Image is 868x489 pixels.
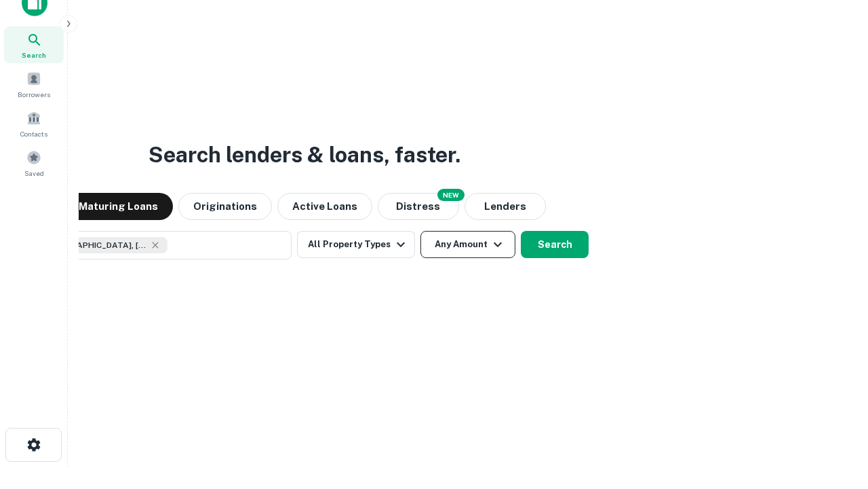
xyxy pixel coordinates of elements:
span: Search [22,50,46,60]
button: Originations [178,193,272,220]
span: Saved [24,168,44,179]
a: Saved [4,145,64,181]
button: All Property Types [297,231,415,258]
iframe: Chat Widget [800,380,868,446]
div: NEW [437,189,465,201]
span: Contacts [20,128,47,139]
button: Lenders [465,193,546,220]
h3: Search lenders & loans, faster. [149,139,460,171]
button: Any Amount [420,231,515,258]
button: Active Loans [277,193,372,220]
a: Borrowers [4,66,64,103]
span: Borrowers [18,89,50,100]
a: Contacts [4,105,64,142]
button: Search distressed loans with lien and other non-mortgage details. [378,193,459,220]
a: Search [4,26,64,63]
span: [GEOGRAPHIC_DATA], [GEOGRAPHIC_DATA], [GEOGRAPHIC_DATA] [45,239,147,251]
button: [GEOGRAPHIC_DATA], [GEOGRAPHIC_DATA], [GEOGRAPHIC_DATA] [20,231,292,259]
button: Search [521,231,589,258]
button: Maturing Loans [64,193,173,220]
